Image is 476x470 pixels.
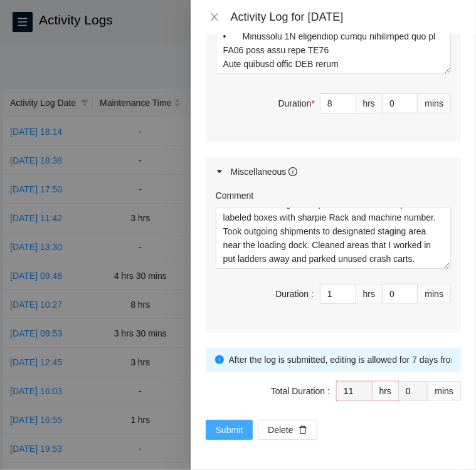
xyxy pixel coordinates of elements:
textarea: Comment [216,13,451,74]
div: Activity Log for [DATE] [231,10,461,24]
span: info-circle [288,167,297,176]
div: mins [418,93,451,113]
span: close [209,12,219,22]
button: Submit [206,420,253,440]
div: hrs [356,93,383,113]
label: Comment [216,189,254,202]
textarea: Comment [216,207,451,269]
div: hrs [356,284,383,304]
button: Close [206,11,223,23]
div: Duration : [275,287,314,301]
button: Deletedelete [258,420,317,440]
div: Total Duration : [271,384,330,398]
div: mins [418,284,451,304]
span: caret-right [216,168,223,175]
span: info-circle [215,355,224,364]
span: Delete [268,423,293,437]
div: hrs [373,381,399,401]
div: Miscellaneous info-circle [206,157,461,186]
div: mins [428,381,461,401]
span: Submit [216,423,243,437]
span: delete [299,426,307,436]
div: Duration [278,97,315,110]
div: Miscellaneous [231,165,298,179]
